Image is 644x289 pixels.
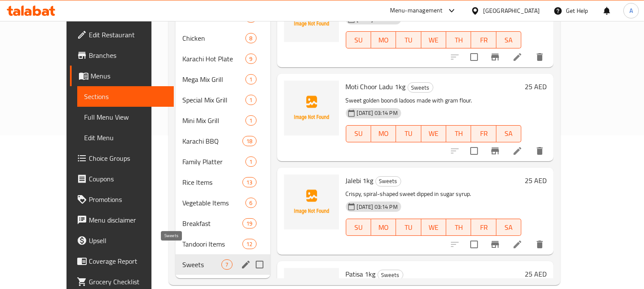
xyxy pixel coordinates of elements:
[242,218,256,229] div: items
[346,174,374,187] span: Jalebi 1kg
[390,6,443,16] div: Menu-management
[245,74,256,84] div: items
[175,151,270,172] div: Family Platter1
[346,125,371,142] button: SU
[371,219,396,236] button: MO
[246,158,256,166] span: 1
[246,199,256,207] span: 6
[175,48,270,69] div: Karachi Hot Plate9
[425,221,443,234] span: WE
[245,95,256,105] div: items
[496,219,521,236] button: SA
[89,30,167,40] span: Edit Restaurant
[243,137,256,145] span: 18
[70,148,174,169] a: Choice Groups
[471,31,496,48] button: FR
[182,115,245,126] span: Mini Mix Grill
[84,112,167,122] span: Full Menu View
[446,125,471,142] button: TH
[375,127,393,140] span: MO
[243,220,256,228] span: 19
[182,54,245,64] div: Karachi Hot Plate
[450,127,468,140] span: TH
[471,219,496,236] button: FR
[84,91,167,102] span: Sections
[89,153,167,163] span: Choice Groups
[70,45,174,66] a: Branches
[396,125,421,142] button: TU
[242,136,256,146] div: items
[245,54,256,64] div: items
[70,230,174,251] a: Upsell
[629,6,633,15] span: A
[89,235,167,246] span: Upsell
[89,174,167,184] span: Coupons
[182,95,245,105] span: Special Mix Grill
[421,31,446,48] button: WE
[182,198,245,208] span: Vegetable Items
[399,34,417,46] span: TU
[242,239,256,249] div: items
[346,80,406,93] span: Moti Choor Ladu 1kg
[175,213,270,234] div: Breakfast19
[350,221,368,234] span: SU
[408,83,433,93] span: Sweets
[475,221,493,234] span: FR
[221,259,232,270] div: items
[512,146,523,156] a: Edit menu item
[77,107,174,127] a: Full Menu View
[371,31,396,48] button: MO
[408,82,433,93] div: Sweets
[175,69,270,90] div: Mega Mix Grill1
[529,141,550,161] button: delete
[175,254,270,275] div: Sweets7edit
[500,127,518,140] span: SA
[182,239,242,249] span: Tandoori Items
[175,110,270,131] div: Mini Mix Grill1
[246,117,256,125] span: 1
[175,28,270,48] div: Chicken8
[246,75,256,84] span: 1
[70,169,174,189] a: Coupons
[70,210,174,230] a: Menu disclaimer
[175,90,270,110] div: Special Mix Grill1
[450,221,468,234] span: TH
[396,219,421,236] button: TU
[182,74,245,84] div: Mega Mix Grill
[529,234,550,255] button: delete
[243,178,256,187] span: 13
[182,157,245,167] span: Family Platter
[399,127,417,140] span: TU
[529,47,550,67] button: delete
[284,175,339,229] img: Jalebi 1kg
[245,157,256,167] div: items
[421,125,446,142] button: WE
[70,24,174,45] a: Edit Restaurant
[246,96,256,104] span: 1
[175,193,270,213] div: Vegetable Items6
[346,95,522,106] p: Sweet golden boondi ladoos made with gram flour.
[243,240,256,248] span: 12
[84,132,167,143] span: Edit Menu
[396,31,421,48] button: TU
[483,6,540,15] div: [GEOGRAPHIC_DATA]
[175,172,270,193] div: Rice Items13
[446,219,471,236] button: TH
[465,48,483,66] span: Select to update
[89,256,167,266] span: Coverage Report
[245,115,256,126] div: items
[246,55,256,63] span: 9
[346,189,522,199] p: Crispy, spiral-shaped sweet dipped in sugar syrup.
[89,277,167,287] span: Grocery Checklist
[475,127,493,140] span: FR
[496,31,521,48] button: SA
[375,221,393,234] span: MO
[399,221,417,234] span: TU
[525,268,547,280] h6: 25 AED
[182,136,242,146] span: Karachi BBQ
[378,270,403,280] div: Sweets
